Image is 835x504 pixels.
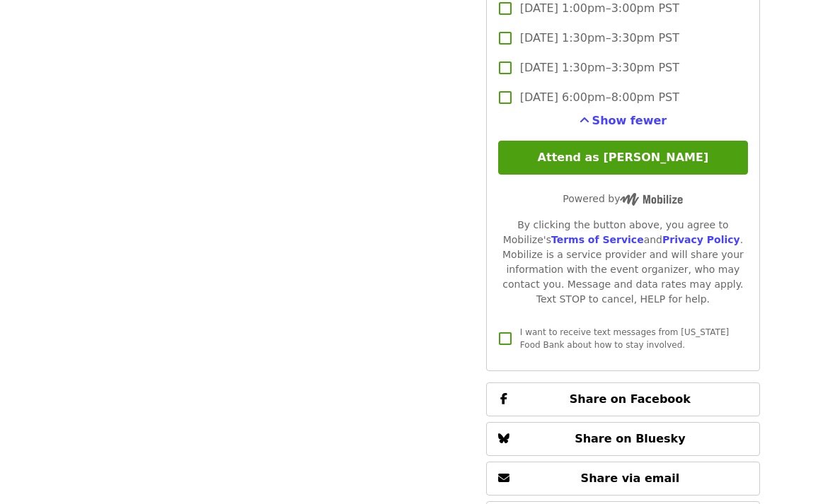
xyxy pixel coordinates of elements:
[520,30,679,47] span: [DATE] 1:30pm–3:30pm PST
[486,422,760,456] button: Share on Bluesky
[551,234,644,245] a: Terms of Service
[486,382,760,416] button: Share on Facebook
[520,59,679,76] span: [DATE] 1:30pm–3:30pm PST
[520,89,679,106] span: [DATE] 6:00pm–8:00pm PST
[498,218,748,307] div: By clicking the button above, you agree to Mobilize's and . Mobilize is a service provider and wi...
[662,234,740,245] a: Privacy Policy
[563,193,683,204] span: Powered by
[581,471,680,485] span: Share via email
[592,114,667,127] span: Show fewer
[520,327,729,350] span: I want to receive text messages from [US_STATE] Food Bank about how to stay involved.
[498,141,748,175] button: Attend as [PERSON_NAME]
[580,112,667,129] button: See more timeslots
[575,432,686,445] span: Share on Bluesky
[570,392,691,406] span: Share on Facebook
[620,193,683,206] img: Powered by Mobilize
[486,462,760,496] button: Share via email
